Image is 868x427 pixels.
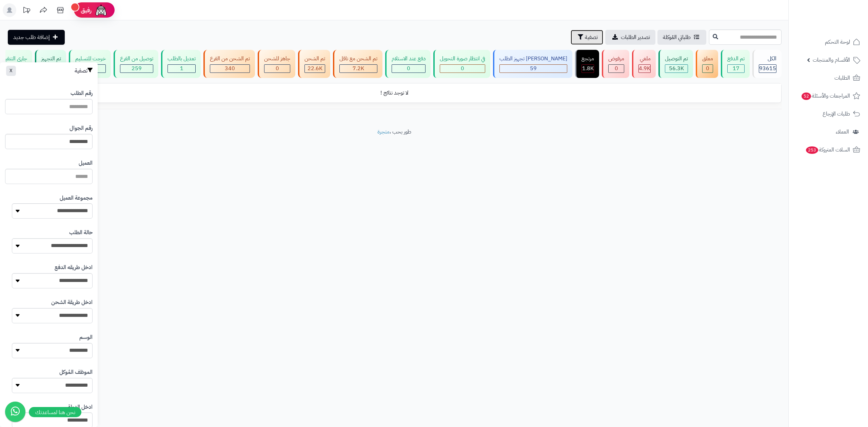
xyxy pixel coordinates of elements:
[825,37,850,47] span: لوحة التحكم
[407,64,410,73] span: 0
[823,109,850,119] span: طلبات الإرجاع
[793,34,864,50] a: لوحة التحكم
[210,55,250,63] div: تم الشحن من الفرع
[605,30,655,45] a: تصدير الطلبات
[665,55,688,63] div: تم التوصيل
[801,91,850,101] span: المراجعات والأسئلة
[665,65,688,73] div: 56309
[384,50,432,78] a: دفع عند الاستلام 0
[256,50,297,78] a: جاهز للشحن 0
[276,64,279,73] span: 0
[51,299,93,306] label: ادخل طريقة الشحن
[308,64,322,73] span: 22.6K
[621,33,650,41] span: تصدير الطلبات
[657,50,694,78] a: تم التوصيل 56.3K
[94,3,108,17] img: ai-face.png
[70,124,93,132] label: رقم الجوال
[600,50,631,78] a: مرفوض 0
[8,30,65,45] a: إضافة طلب جديد
[574,50,600,78] a: مرتجع 1.8K
[81,6,92,14] span: رفيق
[264,55,290,63] div: جاهز للشحن
[168,65,195,73] div: 1
[6,66,16,76] button: X
[585,33,598,41] span: تصفية
[631,50,657,78] a: ملغي 4.9K
[530,64,537,73] span: 59
[160,50,202,78] a: تعديل بالطلب 1
[822,17,862,32] img: logo-2.png
[805,145,850,155] span: السلات المتروكة
[793,106,864,122] a: طلبات الإرجاع
[18,3,35,19] a: تحديثات المنصة
[669,64,684,73] span: 56.3K
[2,55,27,63] div: جاري التنفيذ
[264,65,290,73] div: 0
[719,50,751,78] a: تم الدفع 17
[582,65,594,73] div: 1793
[793,142,864,158] a: السلات المتروكة253
[210,65,250,73] div: 340
[112,50,160,78] a: توصيل من الفرع 259
[132,64,142,73] span: 259
[793,124,864,140] a: العملاء
[703,65,713,73] div: 0
[806,146,818,154] span: 253
[702,55,713,63] div: معلق
[793,70,864,86] a: الطلبات
[663,33,691,41] span: طلباتي المُوكلة
[733,64,739,73] span: 17
[68,403,93,411] label: ادخل الدولة
[440,55,485,63] div: في انتظار صورة التحويل
[802,93,811,100] span: 52
[71,89,93,97] label: رقم الطلب
[609,65,624,73] div: 0
[332,50,384,78] a: تم الشحن مع ناقل 7.2K
[79,159,93,167] label: العميل
[571,30,603,45] button: تصفية
[639,65,650,73] div: 4945
[751,50,783,78] a: الكل93615
[392,65,425,73] div: 0
[440,65,485,73] div: 0
[69,229,93,237] label: حالة الطلب
[694,50,719,78] a: معلق 0
[79,333,93,341] label: الوسم
[59,368,93,376] label: الموظف المُوكل
[60,194,93,202] label: مجموعة العميل
[304,55,325,63] div: تم الشحن
[340,65,377,73] div: 7223
[305,65,325,73] div: 22609
[353,64,364,73] span: 7.2K
[727,55,745,63] div: تم الدفع
[34,50,67,78] a: تم التجهيز 23
[615,64,618,73] span: 0
[706,64,709,73] span: 0
[492,50,574,78] a: [PERSON_NAME] تجهيز الطلب 59
[75,67,93,74] h3: تصفية
[120,65,153,73] div: 259
[75,55,106,63] div: خرجت للتسليم
[67,50,112,78] a: خرجت للتسليم 33
[392,55,426,63] div: دفع عند الاستلام
[9,67,13,74] span: X
[793,88,864,104] a: المراجعات والأسئلة52
[41,55,61,63] div: تم التجهيز
[728,65,744,73] div: 17
[461,64,464,73] span: 0
[13,33,50,41] span: إضافة طلب جديد
[167,55,196,63] div: تعديل بالطلب
[813,55,850,65] span: الأقسام والمنتجات
[657,30,706,45] a: طلباتي المُوكلة
[120,55,153,63] div: توصيل من الفرع
[581,55,594,63] div: مرتجع
[608,55,624,63] div: مرفوض
[639,64,650,73] span: 4.9K
[7,84,781,102] td: لا توجد نتائج !
[759,55,776,63] div: الكل
[638,55,651,63] div: ملغي
[834,73,850,83] span: الطلبات
[180,64,183,73] span: 1
[836,127,849,137] span: العملاء
[582,64,594,73] span: 1.8K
